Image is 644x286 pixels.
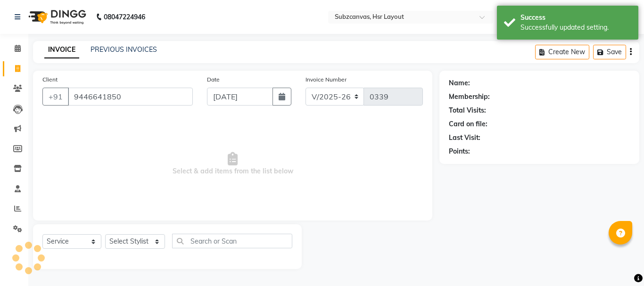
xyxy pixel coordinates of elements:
button: Save [593,45,626,59]
a: INVOICE [44,41,79,58]
label: Date [207,75,220,84]
div: Name: [449,78,470,88]
div: Points: [449,147,470,156]
button: +91 [42,88,69,106]
a: PREVIOUS INVOICES [91,45,157,54]
label: Invoice Number [305,75,347,84]
div: Total Visits: [449,106,486,115]
div: Successfully updated setting. [520,23,631,33]
img: logo [24,4,89,30]
div: Last Visit: [449,133,480,143]
b: 08047224946 [104,4,145,30]
div: Membership: [449,92,490,102]
div: Card on file: [449,119,487,129]
input: Search or Scan [172,234,292,248]
label: Client [42,75,58,84]
div: Success [520,13,631,23]
input: Search by Name/Mobile/Email/Code [68,88,193,106]
button: Create New [535,45,589,59]
span: Select & add items from the list below [42,117,423,211]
